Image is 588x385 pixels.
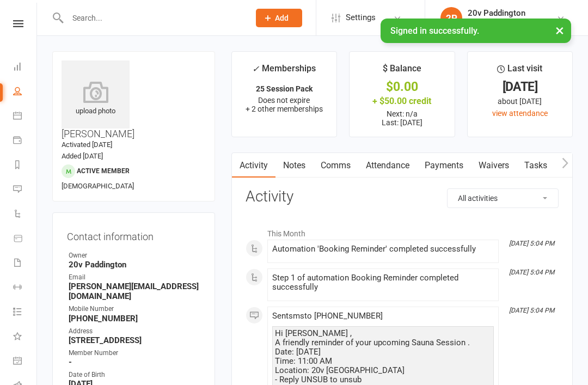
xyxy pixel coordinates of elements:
span: [DEMOGRAPHIC_DATA] [62,182,134,190]
span: Sent sms to [PHONE_NUMBER] [272,311,383,321]
a: Dashboard [13,56,38,80]
p: Next: n/a Last: [DATE] [359,109,444,127]
div: 2P [440,7,462,29]
span: Settings [346,5,376,30]
button: × [550,19,569,42]
div: Member Number [69,348,200,358]
strong: [PERSON_NAME][EMAIL_ADDRESS][DOMAIN_NAME] [69,282,200,301]
i: [DATE] 5:04 PM [509,268,554,276]
strong: - [69,357,200,367]
a: Comms [313,153,358,178]
a: Activity [232,153,275,178]
div: Owner [69,250,200,261]
a: Notes [275,153,313,178]
div: $ Balance [383,62,421,81]
i: [DATE] 5:04 PM [509,307,554,314]
strong: 25 Session Pack [256,84,313,93]
div: upload photo [62,81,130,117]
input: Search... [64,10,242,26]
div: Mobile Number [69,304,200,314]
div: 20v Paddington [468,8,525,18]
li: This Month [246,222,559,240]
a: Attendance [358,153,417,178]
div: $0.00 [359,81,444,93]
span: Does not expire [258,96,310,105]
div: 20v Paddington [468,18,525,28]
a: Product Sales [13,227,38,252]
strong: [PHONE_NUMBER] [69,314,200,323]
strong: [STREET_ADDRESS] [69,335,200,345]
i: [DATE] 5:04 PM [509,240,554,247]
h3: Contact information [67,227,200,242]
a: view attendance [492,109,548,118]
div: Address [69,326,200,337]
strong: 20v Paddington [69,260,200,270]
div: Date of Birth [69,370,200,380]
a: Payments [417,153,471,178]
i: ✓ [252,64,259,74]
div: [DATE] [477,81,562,93]
div: Last visit [497,62,542,81]
button: Add [256,9,302,27]
div: + $50.00 credit [359,95,444,107]
div: about [DATE] [477,95,562,107]
span: Add [275,14,289,22]
a: Tasks [517,153,555,178]
time: Activated [DATE] [62,140,112,149]
span: + 2 other memberships [246,105,323,113]
h3: [PERSON_NAME] [62,60,206,139]
a: General attendance kiosk mode [13,350,38,374]
a: Waivers [471,153,517,178]
time: Added [DATE] [62,152,103,160]
a: Reports [13,154,38,178]
a: Calendar [13,105,38,129]
div: Automation 'Booking Reminder' completed successfully [272,245,494,254]
div: Memberships [252,62,316,82]
a: People [13,80,38,105]
div: Step 1 of automation Booking Reminder completed successfully [272,273,494,292]
h3: Activity [246,188,559,205]
div: Email [69,272,200,283]
span: Signed in successfully. [390,26,479,36]
div: Hi [PERSON_NAME] , A friendly reminder of your upcoming Sauna Session . Date: [DATE] Time: 11:00 ... [275,329,491,384]
a: What's New [13,325,38,350]
span: Active member [77,167,130,175]
a: Payments [13,129,38,154]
